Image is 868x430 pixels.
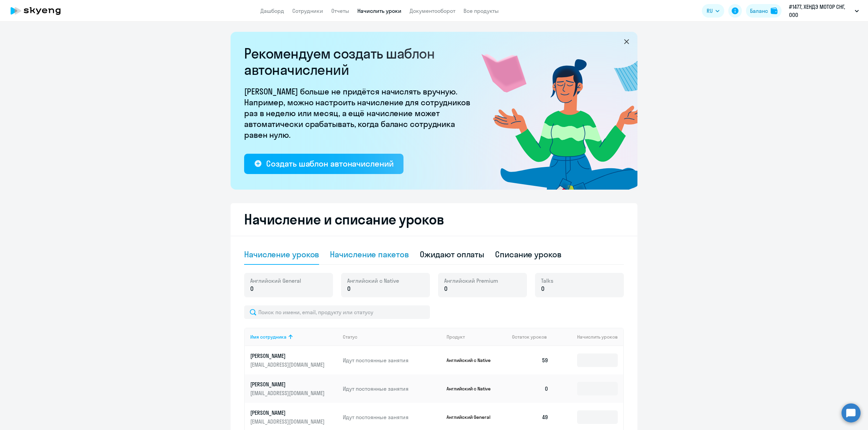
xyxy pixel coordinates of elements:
a: [PERSON_NAME][EMAIL_ADDRESS][DOMAIN_NAME] [250,352,337,368]
button: RU [702,4,724,18]
span: Английский с Native [347,277,399,284]
h2: Рекомендуем создать шаблон автоначислений [244,45,475,78]
span: 0 [541,284,545,293]
button: Балансbalance [746,4,782,18]
th: Начислить уроков [554,328,623,346]
p: [EMAIL_ADDRESS][DOMAIN_NAME] [250,418,326,425]
a: Документооборот [410,7,455,14]
div: Списание уроков [495,249,561,260]
p: [PERSON_NAME] [250,409,326,416]
td: 59 [507,346,554,374]
div: Имя сотрудника [250,334,287,340]
img: balance [771,7,777,14]
div: Продукт [447,334,507,340]
td: 0 [507,374,554,403]
div: Ожидают оплаты [420,249,485,260]
p: [PERSON_NAME] [250,381,326,388]
p: [PERSON_NAME] больше не придётся начислять вручную. Например, можно настроить начисление для сотр... [244,86,475,140]
p: Английский с Native [447,357,497,363]
span: 0 [250,284,254,293]
div: Статус [343,334,441,340]
div: Начисление пакетов [330,249,409,260]
a: Сотрудники [292,7,323,14]
a: Дашборд [260,7,284,14]
h2: Начисление и списание уроков [244,211,624,228]
div: Начисление уроков [244,249,319,260]
div: Остаток уроков [512,334,554,340]
span: 0 [444,284,448,293]
a: Начислить уроки [357,7,401,14]
span: Английский General [250,277,301,284]
p: Идут постоянные занятия [343,385,441,392]
a: Все продукты [463,7,499,14]
p: Идут постоянные занятия [343,413,441,421]
div: Продукт [447,334,465,340]
span: RU [707,7,713,15]
p: [EMAIL_ADDRESS][DOMAIN_NAME] [250,389,326,397]
p: [PERSON_NAME] [250,352,326,360]
p: Идут постоянные занятия [343,357,441,364]
a: [PERSON_NAME][EMAIL_ADDRESS][DOMAIN_NAME] [250,409,337,425]
div: Баланс [750,7,768,15]
span: Talks [541,277,553,284]
div: Статус [343,334,357,340]
p: Английский General [447,414,497,420]
button: Создать шаблон автоначислений [244,154,403,174]
span: Остаток уроков [512,334,547,340]
p: [EMAIL_ADDRESS][DOMAIN_NAME] [250,361,326,368]
span: Английский Premium [444,277,498,284]
div: Создать шаблон автоначислений [266,158,393,169]
input: Поиск по имени, email, продукту или статусу [244,305,430,319]
button: #1477, ХЕНДЭ МОТОР СНГ, ООО [786,3,862,19]
a: Отчеты [331,7,349,14]
p: Английский с Native [447,386,497,392]
a: [PERSON_NAME][EMAIL_ADDRESS][DOMAIN_NAME] [250,381,337,397]
span: 0 [347,284,351,293]
p: #1477, ХЕНДЭ МОТОР СНГ, ООО [789,3,852,19]
div: Имя сотрудника [250,334,337,340]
